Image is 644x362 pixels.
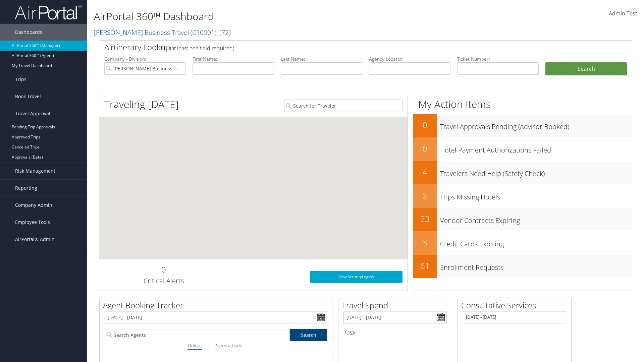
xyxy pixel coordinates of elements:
[310,271,402,283] a: View SecurityLogic®
[193,56,274,62] label: First Name:
[342,300,452,311] h2: Travel Spend
[15,197,52,214] span: Company Admin
[413,161,632,184] a: 4Travelers Need Help (Safety Check)
[15,24,42,41] span: Dashboards
[284,100,402,112] input: Search for Traveler
[216,28,231,37] span: , [ 72 ]
[440,119,632,131] h3: Travel Approvals Pending (Advisor Booked)
[609,10,637,17] span: Admin Test
[413,97,632,111] h1: My Action Items
[369,56,450,62] label: Agency Locator:
[104,42,583,53] h2: Airtinerary Lookup
[413,208,632,231] a: 23Vendor Contracts Expiring
[413,260,437,271] h2: 61
[281,56,362,62] label: Last Name:
[440,189,632,202] h3: Trips Missing Hotels
[170,45,234,52] span: (at least one field required)
[413,231,632,255] a: 3Credit Cards Expiring
[413,190,437,201] h2: 2
[15,163,55,179] span: Risk Management
[609,3,637,24] a: Admin Test
[104,56,186,62] label: Company - Division:
[103,300,332,311] h2: Agent Booking Tracker
[461,300,571,311] h2: Consultative Services
[15,88,41,105] span: Book Travel
[413,114,632,137] a: 0Travel Approvals Pending (Advisor Booked)
[105,329,290,341] input: Search Agents
[413,143,437,154] h2: 0
[440,236,632,249] h3: Credit Cards Expiring
[94,28,231,37] a: [PERSON_NAME] Business Travel
[440,213,632,225] h3: Vendor Contracts Expiring
[215,342,241,349] i: Transactions
[105,341,327,350] div: |
[413,166,437,178] h2: 4
[94,9,456,23] h1: AirPortal 360™ Dashboard
[413,184,632,208] a: 2Trips Missing Hotels
[191,28,216,37] span: ( C10001 )
[15,4,82,20] img: airportal-logo.png
[15,214,50,231] span: Employee Tools
[104,97,179,111] h1: Traveling [DATE]
[104,276,223,286] h3: Critical Alerts
[457,56,539,62] label: Ticket Number:
[413,119,437,131] h2: 0
[413,237,437,248] h2: 3
[104,264,223,275] h2: 0
[290,329,327,341] a: Search
[440,166,632,178] h3: Travelers Need Help (Safety Check)
[440,259,632,272] h3: Enrollment Requests
[15,231,55,248] span: AirPortal® Admin
[187,342,202,349] i: Dollars
[440,142,632,155] h3: Hotel Payment Authorizations Failed
[15,105,50,122] span: Travel Approval
[15,71,26,88] span: Trips
[413,213,437,225] h2: 23
[413,255,632,278] a: 61Enrollment Requests
[343,329,447,336] h6: Total
[15,180,37,196] span: Reporting
[545,62,627,76] button: Search
[413,137,632,161] a: 0Hotel Payment Authorizations Failed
